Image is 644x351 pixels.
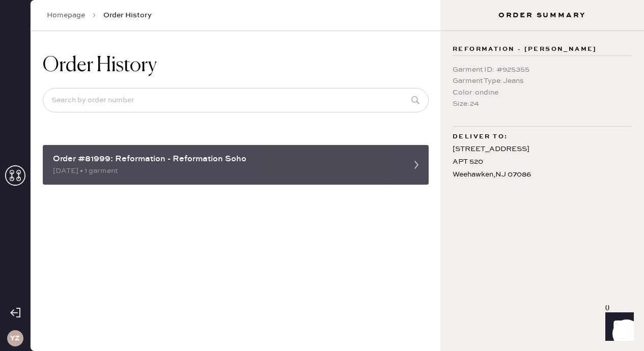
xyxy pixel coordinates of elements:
[43,88,429,112] input: Search by order number
[453,64,632,75] div: Garment ID : # 925355
[453,87,632,98] div: Color : ondine
[453,131,508,143] span: Deliver to:
[453,43,597,55] span: Reformation - [PERSON_NAME]
[453,143,632,182] div: [STREET_ADDRESS] APT 520 Weehawken , NJ 07086
[596,305,639,349] iframe: Front Chat
[103,10,152,20] span: Order History
[453,75,632,86] div: Garment Type : Jeans
[53,165,400,177] div: [DATE] • 1 garment
[10,335,20,342] h3: YZ
[53,153,400,165] div: Order #81999: Reformation - Reformation Soho
[453,98,632,109] div: Size : 24
[440,10,644,20] h3: Order Summary
[47,10,85,20] a: Homepage
[43,53,157,78] h1: Order History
